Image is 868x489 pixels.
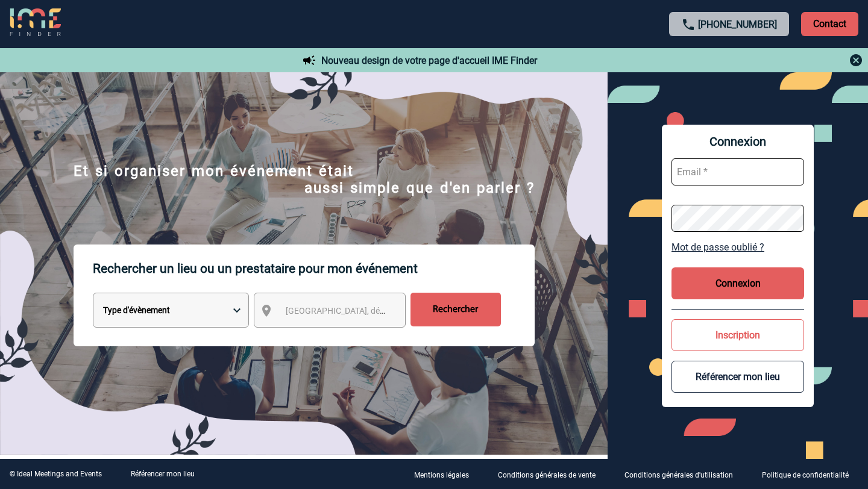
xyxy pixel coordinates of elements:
[698,19,777,30] a: [PHONE_NUMBER]
[286,306,453,316] span: [GEOGRAPHIC_DATA], département, région...
[414,471,469,479] p: Mentions légales
[671,158,804,185] input: Email *
[671,241,804,253] a: Mot de passe oublié ?
[10,470,102,478] div: © Ideal Meetings and Events
[801,12,858,36] p: Contact
[671,134,804,149] span: Connexion
[410,293,501,326] input: Rechercher
[93,244,535,293] p: Rechercher un lieu ou un prestataire pour mon événement
[488,469,615,480] a: Conditions générales de vente
[671,267,804,299] button: Connexion
[671,361,804,393] button: Référencer mon lieu
[762,471,849,479] p: Politique de confidentialité
[681,17,696,32] img: call-24-px.png
[131,470,195,478] a: Référencer mon lieu
[752,469,868,480] a: Politique de confidentialité
[624,471,733,479] p: Conditions générales d'utilisation
[615,469,752,480] a: Conditions générales d'utilisation
[498,471,596,479] p: Conditions générales de vente
[404,469,488,480] a: Mentions légales
[671,319,804,351] button: Inscription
